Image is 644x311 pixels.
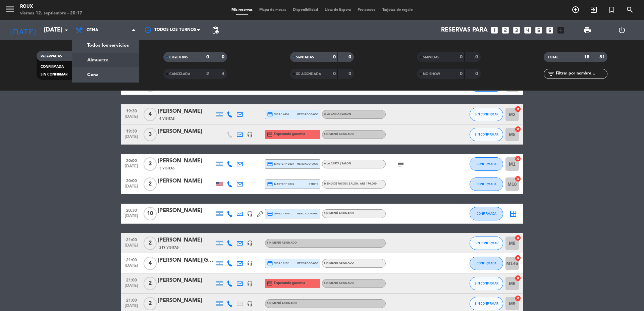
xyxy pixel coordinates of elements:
i: credit_card [267,211,273,217]
i: looks_6 [545,26,554,35]
button: CONFIRMADA [470,177,503,191]
strong: 0 [475,55,479,59]
div: [PERSON_NAME] [158,206,215,215]
span: Reservas para [441,27,488,34]
i: cancel [515,235,521,241]
strong: 0 [206,55,209,59]
span: print [583,26,591,34]
span: mercadopago [297,211,318,216]
div: [PERSON_NAME] [158,296,215,305]
span: Esperando garantía [274,132,305,137]
span: Sin menú asignado [267,242,297,244]
span: CANCELADA [169,72,190,76]
i: credit_card [267,280,273,287]
div: [PERSON_NAME] [158,107,215,116]
span: Esperando garantía [274,280,305,286]
i: headset_mic [247,260,253,266]
a: Cena [72,67,139,82]
button: menu [5,4,15,16]
i: looks_5 [534,26,543,35]
i: cancel [515,106,521,112]
span: NO SHOW [423,72,440,76]
strong: 18 [584,55,589,59]
button: CONFIRMADA [470,207,503,220]
span: SIN CONFIRMAR [475,112,498,116]
div: [PERSON_NAME][GEOGRAPHIC_DATA] [158,256,215,265]
button: SIN CONFIRMAR [470,297,503,310]
i: add_box [556,26,565,35]
span: 2 [144,297,157,310]
i: menu [5,4,15,14]
i: add_circle_outline [572,6,580,14]
strong: 0 [348,71,353,76]
div: [PERSON_NAME] [158,127,215,136]
span: master * 2327 [267,161,294,167]
span: CONFIRMADA [477,212,496,215]
i: filter_list [547,70,555,78]
span: 3 [144,128,157,141]
span: Tarjetas de regalo [379,8,416,12]
button: SIN CONFIRMAR [470,108,503,121]
span: 19:30 [123,127,140,135]
span: Cena [87,28,98,33]
i: cancel [515,295,521,302]
button: CONFIRMADA [470,157,503,171]
span: RESERVADAS [41,55,62,58]
span: 20:00 [123,176,140,184]
span: 2 [144,237,157,250]
strong: 2 [206,71,209,76]
span: CONFIRMADA [477,261,496,265]
span: TOTAL [548,56,558,59]
span: 4 [144,257,157,270]
span: 21:00 [123,236,140,243]
span: Disponibilidad [289,8,321,12]
span: visa * 6132 [267,260,289,266]
i: turned_in_not [608,6,616,14]
strong: 51 [599,55,606,59]
i: headset_mic [247,301,253,307]
span: SIN CONFIRMAR [475,302,498,305]
span: mercadopago [297,261,318,265]
i: credit_card [267,260,273,266]
span: Sin menú asignado [324,212,354,215]
i: power_settings_new [618,26,626,34]
span: A la Carta | SALON [324,162,351,165]
span: mercadopago [297,112,318,116]
div: LOG OUT [604,20,639,40]
i: looks_3 [512,26,521,35]
strong: 4 [222,71,226,76]
span: 21:00 [123,276,140,283]
strong: 0 [348,55,353,59]
i: looks_4 [523,26,532,35]
span: SIN CONFIRMAR [475,241,498,245]
span: SERVIDAS [423,56,439,59]
button: SIN CONFIRMAR [470,237,503,250]
span: 21:00 [123,256,140,263]
span: 2 [144,277,157,290]
span: RE AGENDADA [296,72,321,76]
span: [DATE] [123,184,140,192]
span: Menú de pasos | SALON [324,183,377,185]
span: SIN CONFIRMAR [41,73,67,76]
i: headset_mic [247,240,253,246]
span: SENTADAS [296,56,314,59]
span: CONFIRMADA [41,65,64,68]
span: [DATE] [123,243,140,251]
i: cancel [515,255,521,261]
span: 20:00 [123,156,140,164]
i: looks_two [501,26,510,35]
span: SIN CONFIRMAR [475,133,498,136]
i: search [626,6,634,14]
span: [DATE] [123,283,140,291]
span: A la Carta | SALON [324,113,351,115]
span: 20:30 [123,206,140,214]
span: master * 3231 [267,181,294,187]
i: headset_mic [247,211,253,217]
span: CHECK INS [169,56,188,59]
strong: 0 [222,55,226,59]
i: credit_card [267,132,273,138]
div: [PERSON_NAME] [158,236,215,245]
i: cancel [515,126,521,133]
span: 4 [144,108,157,121]
div: [PERSON_NAME] [158,177,215,186]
